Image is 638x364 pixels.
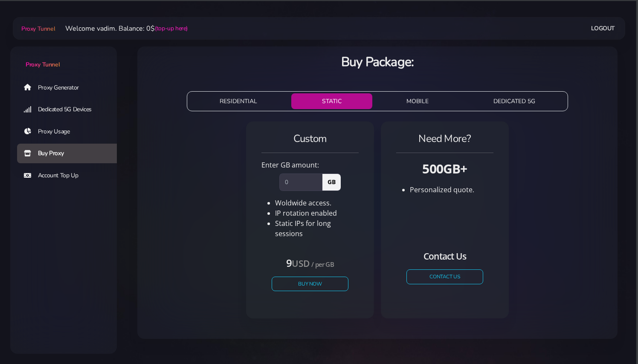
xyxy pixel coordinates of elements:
h4: Need More? [396,132,493,146]
li: Woldwide access. [275,198,359,208]
a: CONTACT US [406,269,483,284]
span: GB [322,173,341,191]
a: Proxy Tunnel [10,46,117,69]
button: MOBILE [376,93,459,109]
a: (top-up here) [155,24,188,33]
input: 0 [279,173,322,191]
button: RESIDENTIAL [189,93,288,109]
button: Buy Now [272,277,348,292]
h3: Buy Package: [144,53,611,71]
a: Proxy Generator [17,78,124,97]
li: Static IPs for long sessions [275,218,359,239]
a: Proxy Usage [17,122,124,142]
a: Logout [591,20,615,36]
small: Contact Us [423,250,466,262]
li: Personalized quote. [410,185,493,195]
li: Welcome vadim. Balance: 0$ [55,23,188,34]
h4: 9 [272,256,348,270]
small: USD [292,257,309,269]
h4: Custom [261,132,359,146]
a: Dedicated 5G Devices [17,100,124,119]
div: Enter GB amount: [256,160,364,170]
button: DEDICATED 5G [463,93,566,109]
iframe: Webchat Widget [597,323,627,353]
a: Buy Proxy [17,144,124,163]
button: STATIC [291,93,372,109]
li: IP rotation enabled [275,208,359,218]
span: Proxy Tunnel [21,25,55,33]
h3: 500GB+ [396,160,493,177]
small: / per GB [311,260,334,269]
a: Proxy Tunnel [20,22,55,35]
span: Proxy Tunnel [26,61,60,69]
a: Account Top Up [17,166,124,185]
